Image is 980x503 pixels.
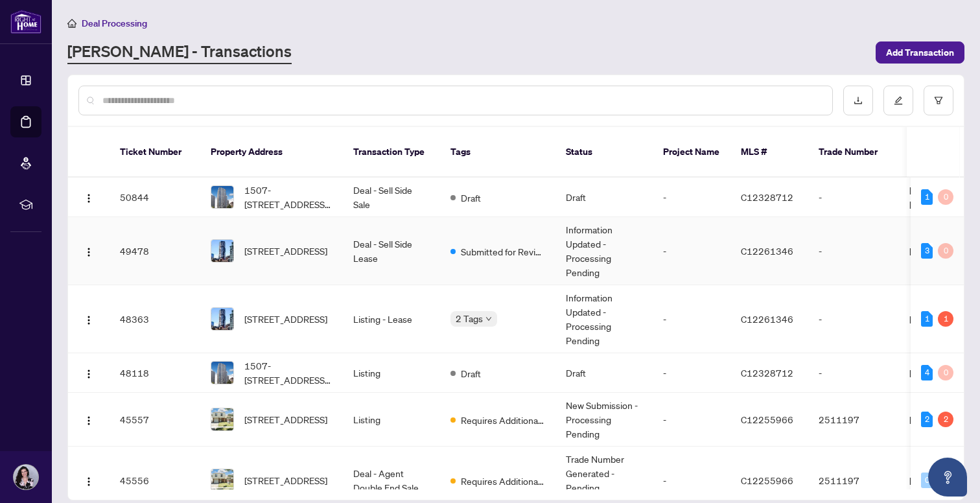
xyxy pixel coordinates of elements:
[653,353,730,393] td: -
[84,315,94,325] img: Logo
[934,96,943,105] span: filter
[211,240,233,262] img: thumbnail-img
[924,86,953,115] button: filter
[808,353,899,393] td: -
[843,86,873,115] button: download
[343,178,440,217] td: Deal - Sell Side Sale
[555,285,653,353] td: Information Updated - Processing Pending
[461,244,545,259] span: Submitted for Review
[921,365,933,380] div: 4
[808,178,899,217] td: -
[211,308,233,330] img: thumbnail-img
[84,247,94,257] img: Logo
[808,285,899,353] td: -
[938,189,953,205] div: 0
[741,474,793,486] span: C12255966
[211,186,233,208] img: thumbnail-img
[808,127,899,178] th: Trade Number
[876,41,964,64] button: Add Transaction
[343,127,440,178] th: Transaction Type
[343,285,440,353] td: Listing - Lease
[14,465,38,489] img: Profile Icon
[343,353,440,393] td: Listing
[653,178,730,217] td: -
[10,10,41,34] img: logo
[741,367,793,379] span: C12328712
[555,127,653,178] th: Status
[653,285,730,353] td: -
[461,474,545,488] span: Requires Additional Docs
[555,393,653,447] td: New Submission - Processing Pending
[653,393,730,447] td: -
[928,458,967,497] button: Open asap
[730,127,808,178] th: MLS #
[200,127,343,178] th: Property Address
[211,408,233,430] img: thumbnail-img
[808,393,899,447] td: 2511197
[110,127,200,178] th: Ticket Number
[78,409,99,430] button: Logo
[938,311,953,327] div: 1
[921,311,933,327] div: 1
[84,476,94,487] img: Logo
[211,362,233,384] img: thumbnail-img
[653,217,730,285] td: -
[110,285,200,353] td: 48363
[921,243,933,259] div: 3
[78,309,99,329] button: Logo
[82,18,147,29] span: Deal Processing
[921,412,933,427] div: 2
[84,369,94,379] img: Logo
[456,311,483,326] span: 2 Tags
[244,244,327,258] span: [STREET_ADDRESS]
[485,316,492,322] span: down
[741,313,793,325] span: C12261346
[741,191,793,203] span: C12328712
[555,353,653,393] td: Draft
[78,187,99,207] button: Logo
[78,470,99,491] button: Logo
[886,42,954,63] span: Add Transaction
[555,178,653,217] td: Draft
[110,217,200,285] td: 49478
[84,415,94,426] img: Logo
[244,412,327,427] span: [STREET_ADDRESS]
[854,96,863,105] span: download
[78,240,99,261] button: Logo
[653,127,730,178] th: Project Name
[461,413,545,427] span: Requires Additional Docs
[921,473,933,488] div: 0
[84,193,94,204] img: Logo
[110,393,200,447] td: 45557
[343,393,440,447] td: Listing
[343,217,440,285] td: Deal - Sell Side Lease
[938,243,953,259] div: 0
[244,312,327,326] span: [STREET_ADDRESS]
[461,366,481,380] span: Draft
[808,217,899,285] td: -
[78,362,99,383] button: Logo
[921,189,933,205] div: 1
[67,41,292,64] a: [PERSON_NAME] - Transactions
[461,191,481,205] span: Draft
[938,412,953,427] div: 2
[244,358,332,387] span: 1507-[STREET_ADDRESS][PERSON_NAME]
[110,178,200,217] td: 50844
[440,127,555,178] th: Tags
[894,96,903,105] span: edit
[244,183,332,211] span: 1507-[STREET_ADDRESS][PERSON_NAME]
[67,19,76,28] span: home
[110,353,200,393] td: 48118
[883,86,913,115] button: edit
[211,469,233,491] img: thumbnail-img
[555,217,653,285] td: Information Updated - Processing Pending
[741,245,793,257] span: C12261346
[244,473,327,487] span: [STREET_ADDRESS]
[741,414,793,425] span: C12255966
[938,365,953,380] div: 0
